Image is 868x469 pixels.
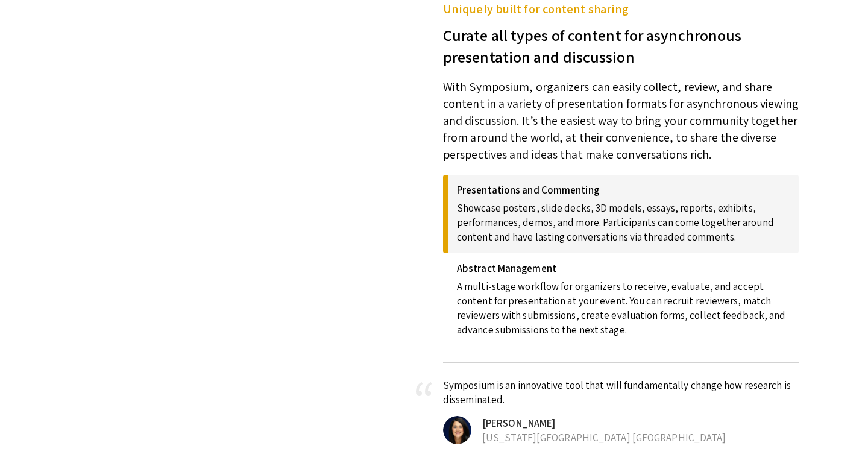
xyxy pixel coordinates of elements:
[473,416,799,430] h4: [PERSON_NAME]
[457,196,790,244] p: Showcase posters, slide decks, 3D models, essays, reports, exhibits, performances, demos, and mor...
[457,184,790,196] h4: Presentations and Commenting
[443,68,799,163] p: With Symposium, organizers can easily collect, review, and share content in a variety of presenta...
[443,416,471,444] img: img
[457,262,790,274] h4: Abstract Management
[457,274,790,337] p: A multi-stage workflow for organizers to receive, evaluate, and accept content for presentation a...
[9,415,51,460] iframe: Chat
[473,430,799,445] p: [US_STATE][GEOGRAPHIC_DATA] [GEOGRAPHIC_DATA]
[443,378,799,407] p: Symposium is an innovative tool that will fundamentally change how research is disseminated.
[443,18,799,68] h3: Curate all types of content for asynchronous presentation and discussion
